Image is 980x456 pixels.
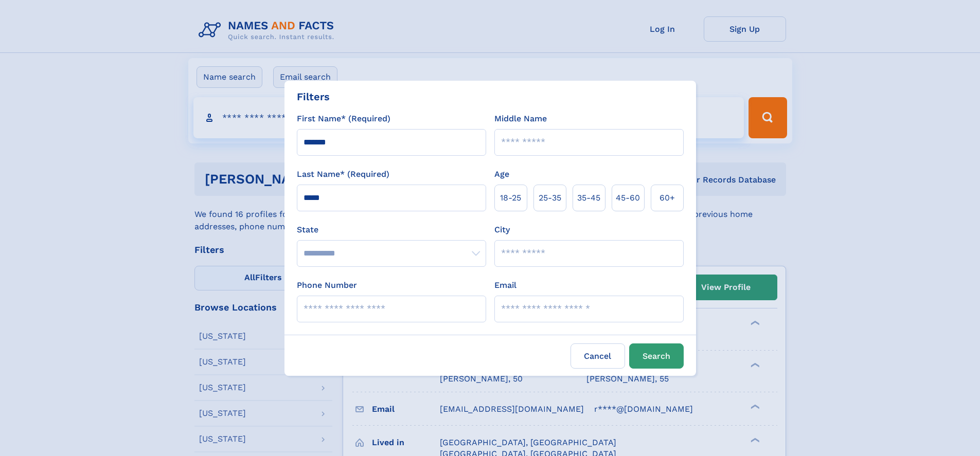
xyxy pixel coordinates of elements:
button: Search [629,343,684,369]
span: 45‑60 [616,192,640,204]
label: City [494,224,510,236]
label: Cancel [571,343,625,369]
label: Age [494,168,509,180]
label: Last Name* (Required) [297,168,389,180]
label: Middle Name [494,113,547,125]
div: Filters [297,89,330,104]
label: Phone Number [297,279,357,291]
span: 18‑25 [500,192,521,204]
span: 25‑35 [539,192,561,204]
span: 35‑45 [577,192,600,204]
label: Email [494,279,516,291]
label: State [297,224,486,236]
label: First Name* (Required) [297,113,390,125]
span: 60+ [660,192,675,204]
